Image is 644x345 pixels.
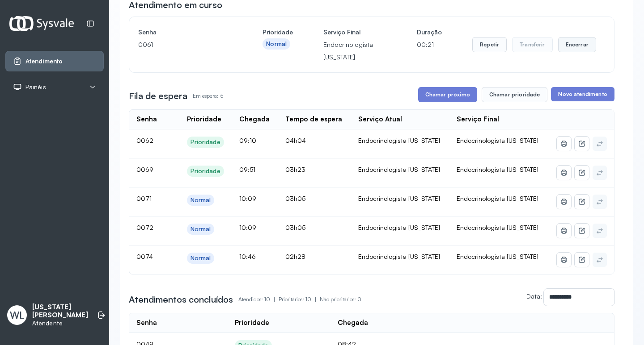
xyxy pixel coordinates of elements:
[9,16,74,31] img: Logotipo do estabelecimento
[418,87,477,102] button: Chamar próximo
[266,40,287,48] div: Normal
[323,38,386,63] p: Endocrinologista [US_STATE]
[358,115,402,124] div: Serviço Atual
[457,253,538,260] span: Endocrinologista [US_STATE]
[138,38,232,51] p: 0061
[136,166,153,173] span: 0069
[457,166,538,173] span: Endocrinologista [US_STATE]
[279,293,320,306] p: Prioritários: 10
[558,37,596,52] button: Encerrar
[457,224,538,231] span: Endocrinologista [US_STATE]
[526,292,542,300] label: Data:
[191,138,220,146] div: Prioridade
[323,26,386,38] h4: Serviço Final
[138,26,232,38] h4: Senha
[25,83,46,91] span: Painéis
[358,224,442,232] div: Endocrinologista [US_STATE]
[136,224,153,231] span: 0072
[457,137,538,144] span: Endocrinologista [US_STATE]
[191,254,211,262] div: Normal
[239,253,256,260] span: 10:46
[187,115,221,124] div: Prioridade
[136,115,157,124] div: Senha
[358,166,442,174] div: Endocrinologista [US_STATE]
[129,90,187,102] h3: Fila de espera
[191,167,220,175] div: Prioridade
[285,137,306,144] span: 04h04
[512,37,553,52] button: Transferir
[315,296,316,303] span: |
[338,319,368,327] div: Chegada
[358,195,442,203] div: Endocrinologista [US_STATE]
[191,196,211,204] div: Normal
[285,253,305,260] span: 02h28
[263,26,293,38] h4: Prioridade
[457,115,499,124] div: Serviço Final
[238,293,279,306] p: Atendidos: 10
[285,195,305,202] span: 03h05
[472,37,507,52] button: Repetir
[358,253,442,261] div: Endocrinologista [US_STATE]
[193,90,223,102] p: Em espera: 5
[136,319,157,327] div: Senha
[239,166,255,173] span: 09:51
[457,195,538,202] span: Endocrinologista [US_STATE]
[239,224,256,231] span: 10:09
[285,166,305,173] span: 03h23
[25,58,63,65] span: Atendimento
[358,137,442,145] div: Endocrinologista [US_STATE]
[13,57,96,66] a: Atendimento
[239,195,256,202] span: 10:09
[191,225,211,233] div: Normal
[551,87,614,101] button: Novo atendimento
[239,137,256,144] span: 09:10
[136,137,153,144] span: 0062
[417,26,442,38] h4: Duração
[239,115,270,124] div: Chegada
[417,38,442,51] p: 00:21
[235,319,269,327] div: Prioridade
[320,293,361,306] p: Não prioritários: 0
[136,253,153,260] span: 0074
[32,320,88,327] p: Atendente
[129,293,233,306] h3: Atendimentos concluídos
[136,195,152,202] span: 0071
[32,303,88,320] p: [US_STATE] [PERSON_NAME]
[285,115,342,124] div: Tempo de espera
[285,224,305,231] span: 03h05
[274,296,275,303] span: |
[482,87,548,102] button: Chamar prioridade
